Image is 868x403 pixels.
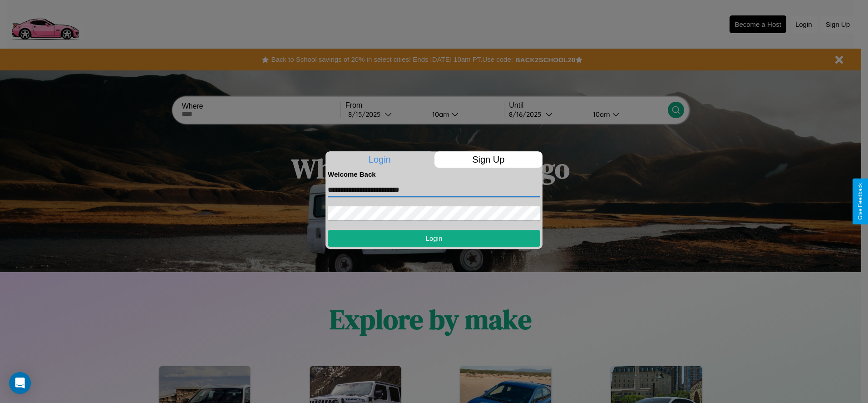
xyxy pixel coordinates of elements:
h4: Welcome Back [328,170,540,178]
p: Sign Up [434,151,543,168]
button: Login [328,230,540,247]
p: Login [325,151,434,168]
div: Open Intercom Messenger [9,372,31,394]
div: Give Feedback [857,183,863,220]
